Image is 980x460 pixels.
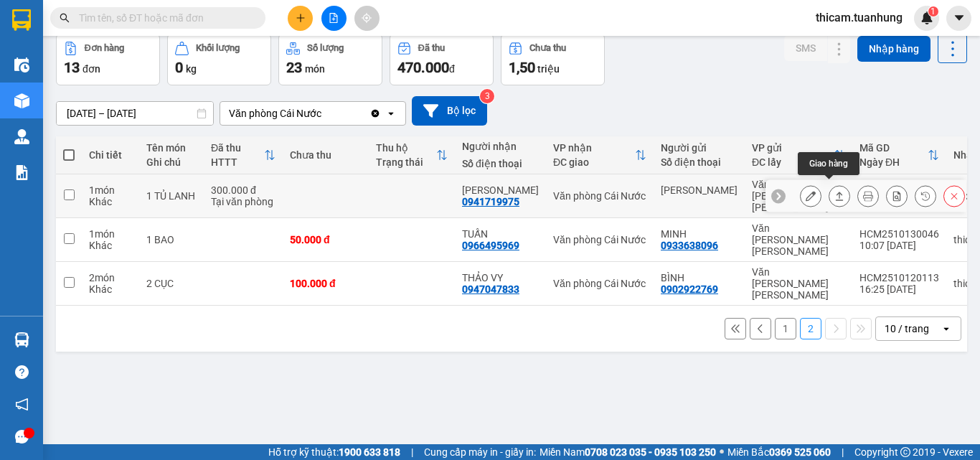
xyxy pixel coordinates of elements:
div: Tên món [146,142,197,154]
div: Chi tiết [89,149,132,161]
span: Cung cấp máy in - giấy in: [424,444,536,460]
div: Thu hộ [376,142,436,154]
img: warehouse-icon [14,332,29,347]
button: Khối lượng0kg [167,34,271,85]
span: 13 [64,59,80,76]
span: copyright [900,447,910,457]
span: 1 [930,6,936,17]
button: Nhập hàng [857,36,930,62]
span: message [15,430,29,443]
th: Toggle SortBy [369,136,455,174]
div: Văn phòng Cái Nước [553,234,646,245]
button: Đã thu470.000đ [390,34,494,85]
div: ĐC giao [553,156,635,168]
div: Ngày ĐH [859,156,928,168]
div: Người gửi [661,142,738,154]
button: 1 [775,318,796,339]
span: đơn [83,63,100,75]
span: 470.000 [397,59,449,76]
div: KIỀU CHẤN [661,184,738,196]
div: HCM2510120113 [859,272,939,283]
strong: 0369 525 060 [769,446,831,458]
div: 1 TỦ LANH [146,190,197,202]
button: SMS [784,35,827,61]
button: Bộ lọc [412,96,487,126]
div: 16:25 [DATE] [859,283,939,295]
div: 1 BAO [146,234,197,245]
div: BÌNH [661,272,738,283]
div: 2 CỤC [146,278,197,289]
div: Đã thu [418,43,445,53]
span: search [60,13,70,23]
div: KIỀU CHẤN [462,184,539,196]
div: Khác [89,240,132,251]
span: món [305,63,325,75]
input: Select a date range. [57,102,213,125]
span: thicam.tuanhung [804,9,914,27]
div: Giao hàng [829,185,850,207]
sup: 1 [928,6,938,17]
div: Đơn hàng [85,43,124,53]
button: 2 [800,318,821,339]
div: HTTT [211,156,264,168]
div: Văn [PERSON_NAME] [PERSON_NAME] [752,222,845,257]
div: Văn [PERSON_NAME] [PERSON_NAME] [752,179,845,213]
div: Mã GD [859,142,928,154]
div: 10 / trang [885,321,929,336]
div: VP nhận [553,142,635,154]
button: caret-down [946,6,971,31]
th: Toggle SortBy [745,136,852,174]
button: aim [354,6,380,31]
div: Đã thu [211,142,264,154]
div: 0933638096 [661,240,718,251]
button: Chưa thu1,50 triệu [501,34,605,85]
div: Chưa thu [290,149,362,161]
span: kg [186,63,197,75]
div: 0902922769 [661,283,718,295]
div: HCM2510130046 [859,228,939,240]
div: Số điện thoại [462,158,539,169]
div: Trạng thái [376,156,436,168]
th: Toggle SortBy [546,136,654,174]
div: Khác [89,196,132,207]
div: MINH [661,228,738,240]
span: 23 [286,59,302,76]
span: 1,50 [509,59,535,76]
span: Miền Bắc [727,444,831,460]
img: warehouse-icon [14,93,29,108]
div: VP gửi [752,142,834,154]
div: TUẤN [462,228,539,240]
img: warehouse-icon [14,57,29,72]
svg: open [385,108,397,119]
div: 0966495969 [462,240,519,251]
div: Văn [PERSON_NAME] [PERSON_NAME] [752,266,845,301]
span: notification [15,398,29,411]
div: ĐC lấy [752,156,834,168]
span: | [842,444,844,460]
div: Người nhận [462,141,539,152]
button: Đơn hàng13đơn [56,34,160,85]
span: Hỗ trợ kỹ thuật: [268,444,400,460]
span: | [411,444,413,460]
div: 10:07 [DATE] [859,240,939,251]
div: Văn phòng Cái Nước [229,106,321,121]
sup: 3 [480,89,494,103]
div: Văn phòng Cái Nước [553,190,646,202]
span: 0 [175,59,183,76]
span: ⚪️ [720,449,724,455]
button: file-add [321,6,347,31]
img: logo-vxr [12,9,31,31]
span: caret-down [953,11,966,24]
div: Số điện thoại [661,156,738,168]
div: Tại văn phòng [211,196,275,207]
svg: Clear value [369,108,381,119]
input: Tìm tên, số ĐT hoặc mã đơn [79,10,248,26]
div: Giao hàng [798,152,859,175]
div: Khối lượng [196,43,240,53]
div: 0947047833 [462,283,519,295]
div: Số lượng [307,43,344,53]
div: 300.000 đ [211,184,275,196]
img: warehouse-icon [14,129,29,144]
strong: 0708 023 035 - 0935 103 250 [585,446,716,458]
div: Khác [89,283,132,295]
